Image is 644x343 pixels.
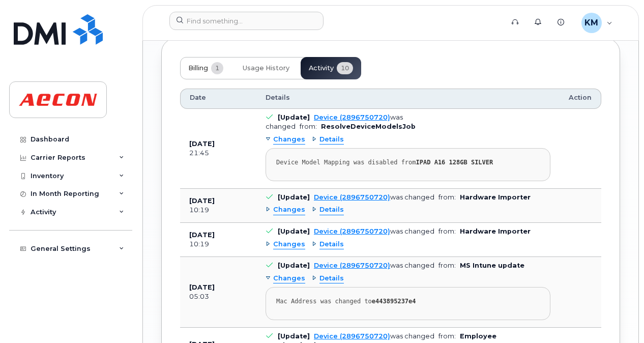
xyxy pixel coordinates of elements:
[278,262,310,269] b: [Update]
[189,197,215,205] b: [DATE]
[276,159,540,166] div: Device Model Mapping was disabled from
[416,159,493,166] strong: IPAD A16 128GB SILVER
[438,193,456,201] span: from:
[189,283,215,291] b: [DATE]
[560,89,601,109] th: Action
[189,240,247,249] div: 10:19
[273,274,305,283] span: Changes
[319,205,344,215] span: Details
[372,298,416,305] strong: e443895237e4
[319,135,344,145] span: Details
[169,12,324,30] input: Find something...
[189,149,247,158] div: 21:45
[460,227,531,235] b: Hardware Importer
[438,262,456,269] span: from:
[574,13,620,33] div: Kezia Mathew
[273,135,305,145] span: Changes
[314,227,390,235] a: Device (2896750720)
[266,113,403,130] div: was changed
[314,262,390,269] a: Device (2896750720)
[314,262,434,269] div: was changed
[460,193,531,201] b: Hardware Importer
[278,227,310,235] b: [Update]
[584,17,598,29] span: KM
[266,93,290,102] span: Details
[314,332,434,340] div: was changed
[189,231,215,239] b: [DATE]
[460,262,524,269] b: MS Intune update
[189,206,247,215] div: 10:19
[314,113,390,121] a: Device (2896750720)
[211,62,223,74] span: 1
[314,193,434,201] div: was changed
[278,113,310,121] b: [Update]
[438,227,456,235] span: from:
[243,64,289,72] span: Usage History
[321,123,416,130] b: ResolveDeviceModelsJob
[314,332,390,340] a: Device (2896750720)
[189,292,247,301] div: 05:03
[314,227,434,235] div: was changed
[189,140,215,148] b: [DATE]
[273,205,305,215] span: Changes
[188,64,208,72] span: Billing
[319,240,344,249] span: Details
[276,298,540,305] div: Mac Address was changed to
[300,123,317,130] span: from:
[438,332,456,340] span: from:
[190,93,206,102] span: Date
[273,240,305,249] span: Changes
[278,193,310,201] b: [Update]
[319,274,344,283] span: Details
[314,193,390,201] a: Device (2896750720)
[278,332,310,340] b: [Update]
